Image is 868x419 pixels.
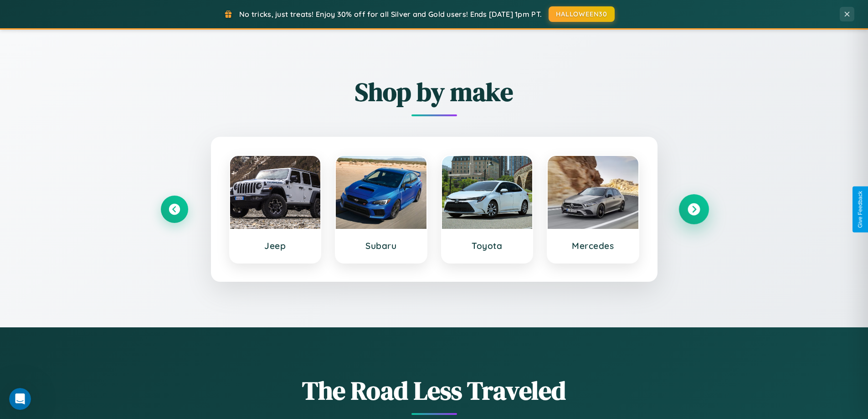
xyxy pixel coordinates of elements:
[857,191,863,228] div: Give Feedback
[161,373,708,408] h1: The Road Less Traveled
[9,388,31,410] iframe: Intercom live chat
[239,10,542,19] span: No tricks, just treats! Enjoy 30% off for all Silver and Gold users! Ends [DATE] 1pm PT.
[557,240,629,251] h3: Mercedes
[451,240,524,251] h3: Toyota
[239,240,312,251] h3: Jeep
[345,240,417,251] h3: Subaru
[161,74,708,109] h2: Shop by make
[549,6,615,22] button: HALLOWEEN30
